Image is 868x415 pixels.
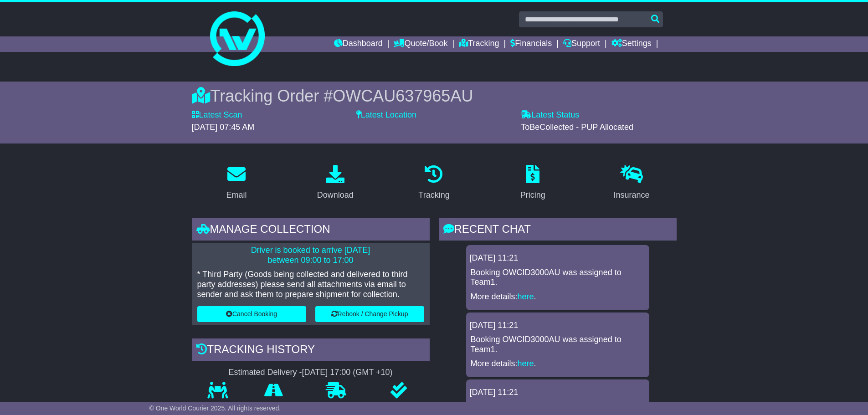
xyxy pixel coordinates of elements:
[471,335,645,354] p: Booking OWCID3000AU was assigned to Team1.
[317,189,354,201] div: Download
[311,162,360,205] a: Download
[439,218,677,243] div: RECENT CHAT
[521,123,633,132] span: ToBeCollected - PUP Allocated
[226,189,247,201] div: Email
[471,292,645,302] p: More details: .
[563,36,600,52] a: Support
[470,388,646,398] div: [DATE] 11:21
[611,36,652,52] a: Settings
[394,36,447,52] a: Quote/Book
[471,359,645,369] p: More details: .
[192,123,255,132] span: [DATE] 07:45 AM
[197,270,424,299] p: * Third Party (Goods being collected and delivered to third party addresses) please send all atta...
[514,162,551,205] a: Pricing
[220,162,252,205] a: Email
[192,338,430,363] div: Tracking history
[521,110,579,120] label: Latest Status
[333,87,473,105] span: OWCAU637965AU
[149,405,281,412] span: © One World Courier 2025. All rights reserved.
[520,189,545,201] div: Pricing
[197,246,424,265] p: Driver is booked to arrive [DATE] between 09:00 to 17:00
[471,268,645,287] p: Booking OWCID3000AU was assigned to Team1.
[302,368,393,378] div: [DATE] 17:00 (GMT +10)
[197,306,306,322] button: Cancel Booking
[518,292,534,301] a: here
[470,253,646,263] div: [DATE] 11:21
[315,306,424,322] button: Rebook / Change Pickup
[510,36,552,52] a: Financials
[356,110,416,120] label: Latest Location
[412,162,455,205] a: Tracking
[614,189,650,201] div: Insurance
[334,36,383,52] a: Dashboard
[470,321,646,331] div: [DATE] 11:21
[192,110,242,120] label: Latest Scan
[192,86,677,106] div: Tracking Order #
[459,36,499,52] a: Tracking
[192,218,430,243] div: Manage collection
[418,189,449,201] div: Tracking
[608,162,656,205] a: Insurance
[518,359,534,368] a: here
[192,368,430,378] div: Estimated Delivery -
